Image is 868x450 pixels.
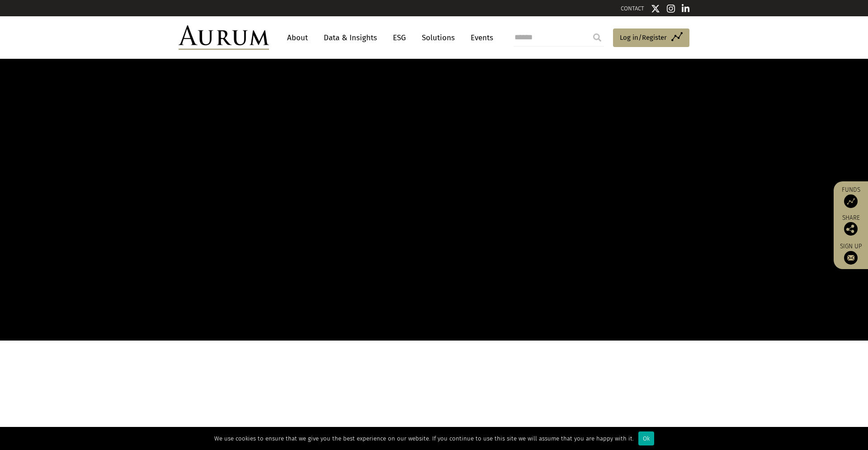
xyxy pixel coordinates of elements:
img: Twitter icon [651,4,660,13]
a: Solutions [417,29,459,46]
span: Log in/Register [620,32,667,43]
a: Log in/Register [613,28,689,47]
a: Events [466,29,493,46]
img: Aurum [179,25,269,50]
a: Funds [838,186,863,208]
a: About [283,29,312,46]
img: Sign up to our newsletter [844,251,858,265]
a: CONTACT [621,5,644,12]
input: Submit [588,28,606,47]
a: Data & Insights [319,29,382,46]
a: ESG [388,29,410,46]
img: Share this post [844,222,858,236]
img: Access Funds [844,194,858,208]
img: Instagram icon [667,4,675,13]
div: Share [838,215,863,236]
img: Linkedin icon [682,4,690,13]
a: Sign up [838,242,863,265]
div: Ok [638,431,654,445]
